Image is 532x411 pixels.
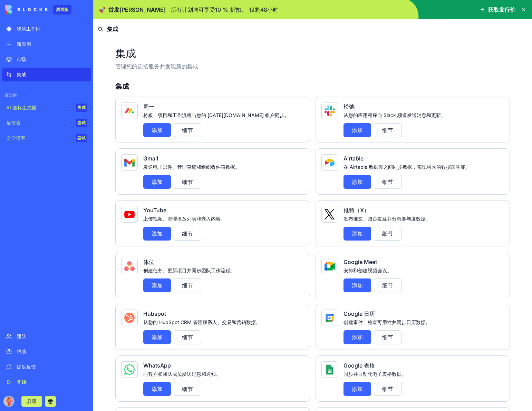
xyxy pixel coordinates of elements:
font: 细节 [382,178,393,185]
font: 48 [260,6,267,13]
font: 尝试 [77,135,86,140]
font: 安排和创建视频会议。 [344,267,392,273]
font: 向客户和团队成员发送消息和通知。 [143,371,221,377]
a: 文学博客尝试 [2,131,91,145]
font: 添加 [152,334,163,341]
font: 获取发行价 [488,6,515,13]
font: Airtable [344,155,364,162]
font: 尝试 [77,120,86,125]
button: 细节 [174,175,201,189]
font: 添加 [152,385,163,392]
font: 发送电子邮件、管理草稿和组织收件箱数据。 [143,164,240,170]
font: - [168,6,171,13]
a: 团队 [2,330,91,343]
button: 细节 [174,227,201,241]
a: 提供反馈 [2,360,91,374]
font: 我的工作区 [17,26,41,32]
font: 创建任务、更新项目并同步团队工作流程。 [143,267,235,273]
font: 从您的 HubSpot CRM 管理联系人、交易和营销数据。 [143,319,261,325]
font: 测试版 [56,7,69,12]
font: 10 % 折扣。 [215,6,246,13]
font: 发布推文、跟踪提及并分析参与度数据。 [344,216,431,222]
a: 市场 [2,52,91,66]
font: 所有计划均可享受 [171,6,215,13]
font: 市场 [17,56,26,62]
font: 创建事件、检查可用性并同步日历数据。 [344,319,431,325]
font: 集成 [115,47,136,59]
font: 细节 [382,127,393,134]
a: 我的工作区 [2,22,91,36]
font: 同步并自动化电子表格数据。 [344,371,406,377]
font: 集成 [17,71,26,77]
font: 推特（X） [344,207,369,214]
font: Hubspot [143,310,166,317]
font: AI 徽标生成器 [6,105,37,110]
button: 添加 [344,330,371,344]
button: 细节 [374,227,402,241]
font: Google 表格 [344,362,375,369]
font: 开始 [17,379,26,385]
button: 细节 [174,330,201,344]
font: 在 Airtable 数据库之间同步数据，实现强大的数据库功能。 [344,164,470,170]
font: Google 日历 [344,310,375,317]
button: 添加 [143,123,171,137]
button: 细节 [174,123,201,137]
font: 细节 [182,282,193,289]
font: 首发[PERSON_NAME] [108,6,166,13]
a: 开始 [2,375,91,389]
font: 细节 [382,230,393,237]
font: 小时 [267,6,278,13]
font: 添加 [152,178,163,185]
font: 新应用 [17,41,31,47]
a: 集成 [2,68,91,81]
button: 细节 [174,382,201,396]
a: 升级 [21,398,42,404]
font: 细节 [182,178,193,185]
font: YouTube [143,207,166,214]
a: 新应用 [2,37,91,51]
font: 细节 [382,334,393,341]
font: 最近的 [5,92,17,98]
font: 添加 [352,178,363,185]
font: 上传视频、管理播放列表和嵌入内容。 [143,216,225,222]
button: 细节 [374,382,402,396]
button: 细节 [374,330,402,344]
font: 添加 [352,230,363,237]
font: 团队 [17,333,26,339]
button: 细节 [374,123,402,137]
img: ACg8ocJCXURByJWfvDGMf0mQn-SdRk6VbntgVl70zAuqCBrVqYYq-cozdg=s96-c [3,396,14,407]
font: 集成 [115,82,129,90]
font: 周一 [143,103,154,110]
font: 添加 [352,385,363,392]
font: WhatsApp [143,362,171,369]
font: 添加 [352,334,363,341]
button: 添加 [143,330,171,344]
font: 细节 [382,282,393,289]
font: 细节 [182,334,193,341]
a: 反馈表尝试 [2,116,91,130]
font: 反馈表 [6,120,21,126]
button: 细节 [374,278,402,292]
button: 添加 [344,278,371,292]
a: 帮助 [2,345,91,359]
a: AI 徽标生成器尝试 [2,101,91,115]
font: 添加 [352,282,363,289]
button: 添加 [143,175,171,189]
font: 文学博客 [6,135,26,141]
font: Gmail [143,155,158,162]
font: 添加 [152,230,163,237]
button: 添加 [143,382,171,396]
font: 从您的应用程序向 Slack 频道发送消息和更新。 [344,112,446,118]
button: 添加 [344,227,371,241]
button: 添加 [143,227,171,241]
img: 标识 [5,5,48,14]
button: 细节 [174,278,201,292]
button: 添加 [143,278,171,292]
font: 升级 [27,398,37,404]
font: 细节 [182,385,193,392]
font: Google Meet [344,258,377,265]
font: 🚀 [99,6,106,13]
button: 细节 [374,175,402,189]
font: 提供反馈 [17,364,36,370]
font: 细节 [182,127,193,134]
